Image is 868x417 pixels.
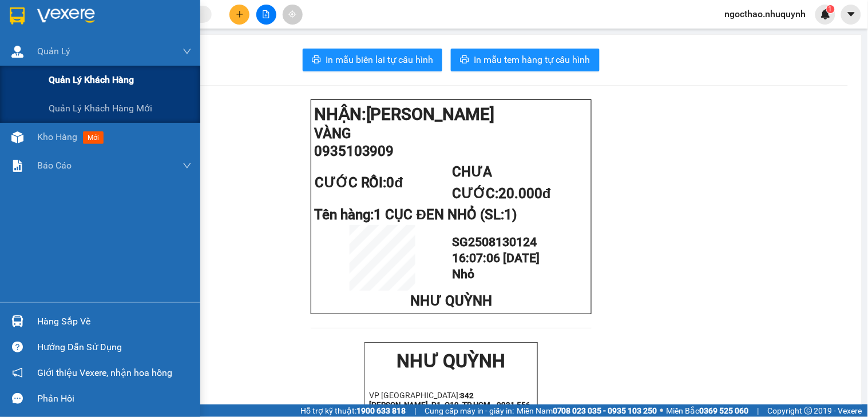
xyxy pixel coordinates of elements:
span: question-circle [12,342,23,352]
span: 0935103909 [314,143,394,159]
span: mới [83,131,104,144]
strong: 0708 023 035 - 0935 103 250 [553,406,657,415]
span: down [183,161,192,170]
span: plus [236,10,244,18]
strong: 0369 525 060 [700,406,749,415]
span: Kho hàng [37,131,77,142]
span: NHƯ QUỲNH [410,293,492,309]
span: notification [12,367,23,378]
span: ⚪️ [660,408,664,413]
span: down [183,47,192,56]
span: Miền Nam [517,404,657,417]
span: printer [460,55,469,66]
span: printer [312,55,321,66]
span: message [12,393,23,404]
span: In mẫu tem hàng tự cấu hình [474,53,590,67]
div: Phản hồi [37,390,192,407]
span: ngocthao.nhuquynh [716,7,815,21]
span: 1 [829,5,833,13]
span: Quản lý khách hàng mới [49,101,152,115]
span: Giới thiệu Vexere, nhận hoa hồng [37,366,172,380]
span: Quản lý khách hàng [49,73,134,87]
span: CƯỚC RỒI: [315,175,403,191]
img: warehouse-icon [11,131,23,143]
span: | [758,404,759,417]
span: | [414,404,416,417]
img: icon-new-feature [821,9,831,19]
span: caret-down [846,9,857,19]
img: solution-icon [11,160,23,172]
span: file-add [262,10,270,18]
button: plus [229,5,249,25]
strong: 1900 633 818 [356,406,406,415]
span: Báo cáo [37,158,72,173]
sup: 1 [827,5,835,13]
button: caret-down [841,5,861,25]
button: printerIn mẫu tem hàng tự cấu hình [451,49,600,71]
button: file-add [256,5,276,25]
img: warehouse-icon [11,315,23,327]
span: In mẫu biên lai tự cấu hình [326,53,433,67]
img: warehouse-icon [11,46,23,58]
span: 0đ [387,175,403,191]
span: SG2508130124 [452,235,537,249]
span: CHƯA CƯỚC: [452,164,551,202]
span: Quản Lý [37,44,70,58]
span: Hỗ trợ kỹ thuật: [300,404,406,417]
span: 1 CỤC ĐEN NHỎ (SL: [374,207,517,223]
span: Miền Bắc [667,404,749,417]
span: 16:07:06 [DATE] [452,251,540,265]
strong: NHẬN: [314,105,495,124]
img: logo-vxr [10,7,25,25]
span: VÀNG [314,126,351,142]
span: Nhỏ [452,267,474,281]
div: Hướng dẫn sử dụng [37,339,192,356]
strong: NHƯ QUỲNH [397,350,506,372]
button: aim [283,5,303,25]
span: Cung cấp máy in - giấy in: [425,404,514,417]
span: copyright [804,407,812,415]
div: Hàng sắp về [37,313,192,330]
span: 1) [504,207,517,223]
span: aim [288,10,296,18]
span: 20.000đ [498,186,551,202]
span: Tên hàng: [314,207,517,223]
button: printerIn mẫu biên lai tự cấu hình [303,49,442,71]
span: [PERSON_NAME] [366,105,495,124]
